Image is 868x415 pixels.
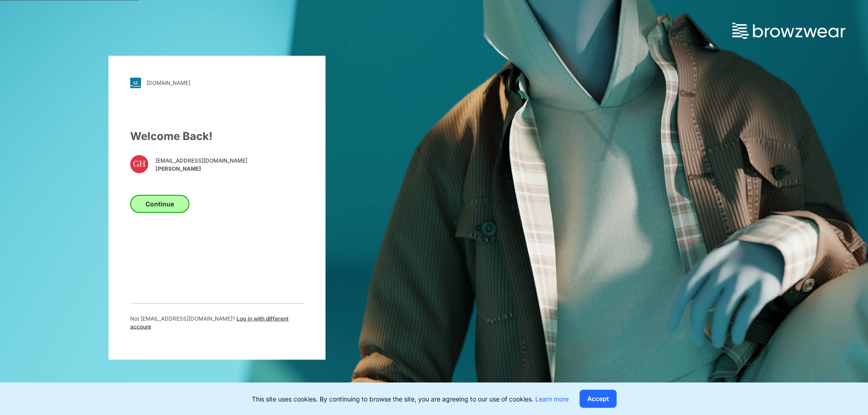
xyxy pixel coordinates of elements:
[156,157,247,165] span: [EMAIL_ADDRESS][DOMAIN_NAME]
[130,155,148,173] div: GH
[535,395,569,403] a: Learn more
[146,79,190,86] div: [DOMAIN_NAME]
[130,195,189,213] button: Continue
[130,77,141,88] img: svg+xml;base64,PHN2ZyB3aWR0aD0iMjgiIGhlaWdodD0iMjgiIHZpZXdCb3g9IjAgMCAyOCAyOCIgZmlsbD0ibm9uZSIgeG...
[130,314,304,331] p: Not [EMAIL_ADDRESS][DOMAIN_NAME] ?
[130,128,304,144] div: Welcome Back!
[156,165,247,173] span: [PERSON_NAME]
[252,394,569,404] p: This site uses cookies. By continuing to browse the site, you are agreeing to our use of cookies.
[580,390,617,408] button: Accept
[732,23,845,39] img: browzwear-logo.73288ffb.svg
[130,77,304,88] a: [DOMAIN_NAME]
